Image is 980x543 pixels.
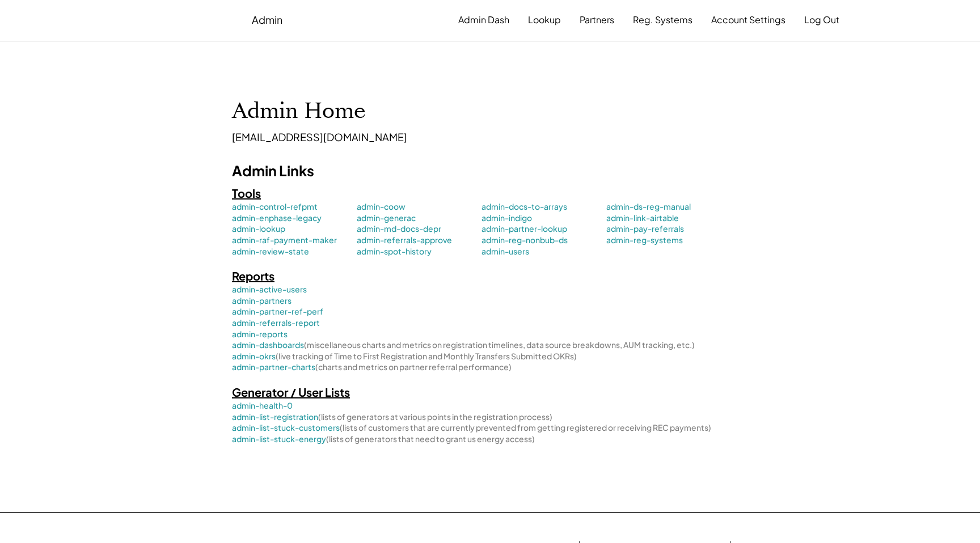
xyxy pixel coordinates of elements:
[232,213,357,224] a: admin-enphase-legacy
[252,13,282,26] div: Admin
[232,317,357,329] a: admin-referrals-report
[804,9,839,31] button: Log Out
[232,162,314,180] h4: Admin Links
[633,9,692,31] button: Reg. Systems
[357,201,481,213] a: admin-coow
[232,329,357,340] a: admin-reports
[232,384,350,400] h5: Generator / User Lists
[711,9,785,31] button: Account Settings
[232,295,357,307] a: admin-partners
[340,422,711,432] font: (lists of customers that are currently prevented from getting registered or receiving REC payments)
[276,351,577,361] font: (live tracking of Time to First Registration and Monthly Transfers Submitted OKRs)
[304,340,695,350] font: (miscellaneous charts and metrics on registration timelines, data source breakdowns, AUM tracking...
[232,223,357,235] a: admin-lookup
[528,9,561,31] button: Lookup
[318,412,552,422] font: (lists of generators at various points in the registration process)
[232,422,742,434] a: admin-list-stuck-customers(lists of customers that are currently prevented from getting registere...
[481,246,606,257] a: admin-users
[232,246,357,257] a: admin-review-state
[232,201,357,213] a: admin-control-refpmt
[606,201,731,213] a: admin-ds-reg-manual
[232,235,357,246] a: admin-raf-payment-maker
[232,351,742,362] a: admin-okrs(live tracking of Time to First Registration and Monthly Transfers Submitted OKRs)
[357,223,481,235] a: admin-md-docs-depr
[606,235,731,246] a: admin-reg-systems
[232,130,407,156] div: [EMAIL_ADDRESS][DOMAIN_NAME]
[232,362,742,373] a: admin-partner-charts(charts and metrics on partner referral performance)
[232,400,357,412] a: admin-health-0
[232,268,274,284] h5: Reports
[232,284,357,295] a: admin-active-users
[458,9,509,31] button: Admin Dash
[357,246,481,257] a: admin-spot-history
[481,223,606,235] a: admin-partner-lookup
[326,434,535,444] font: (lists of generators that need to grant us energy access)
[232,434,742,445] a: admin-list-stuck-energy(lists of generators that need to grant us energy access)
[232,412,742,423] a: admin-list-registration(lists of generators at various points in the registration process)
[481,235,606,246] a: admin-reg-nonbub-ds
[357,235,481,246] a: admin-referrals-approve
[141,13,235,27] img: yH5BAEAAAAALAAAAAABAAEAAAIBRAA7
[315,362,512,372] font: (charts and metrics on partner referral performance)
[580,9,614,31] button: Partners
[481,201,606,213] a: admin-docs-to-arrays
[232,98,366,125] h1: Admin Home
[232,185,261,201] h5: Tools
[606,223,731,235] a: admin-pay-referrals
[481,213,606,224] a: admin-indigo
[357,213,481,224] a: admin-generac
[606,213,731,224] a: admin-link-airtable
[232,306,357,317] a: admin-partner-ref-perf
[232,340,742,351] a: admin-dashboards(miscellaneous charts and metrics on registration timelines, data source breakdow...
